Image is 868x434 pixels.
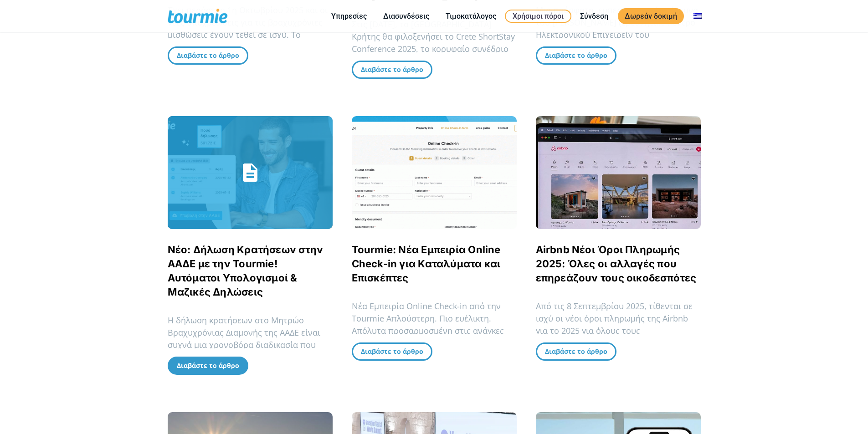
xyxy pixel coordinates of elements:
[536,244,697,284] a: Airbnb Νέοι Όροι Πληρωμής 2025: Όλες οι αλλαγές που επηρεάζουν τους οικοδεσπότες
[545,51,607,60] span: Διαβάστε το άρθρο
[361,65,423,74] span: Διαβάστε το άρθρο
[177,361,239,370] span: Διαβάστε το άρθρο
[536,300,701,349] p: Από τις 8 Σεπτεμβρίου 2025, τίθενται σε ισχύ οι νέοι όροι πληρωμής της Airbnb για το 2025 για όλο...
[573,10,615,22] a: Σύνδεση
[352,18,517,67] p: Στις [DATE], το [GEOGRAPHIC_DATA] Κρήτης θα φιλοξενήσει το Crete ShortStay Conference 2025, το κο...
[361,347,423,356] span: Διαβάστε το άρθρο
[324,10,374,22] a: Υπηρεσίες
[618,8,684,24] a: Δωρεάν δοκιμή
[505,10,571,23] a: Χρήσιμοι πόροι
[168,244,324,298] a: Νέο: Δήλωση Κρατήσεων στην ΑΑΔΕ με την Tourmie! Αυτόματοι Υπολογισμοί & Μαζικές Δηλώσεις
[352,61,432,79] a: Διαβάστε το άρθρο
[439,10,503,22] a: Τιμοκατάλογος
[536,342,616,361] a: Διαβάστε το άρθρο
[376,10,436,22] a: Διασυνδέσεις
[177,51,239,60] span: Διαβάστε το άρθρο
[168,357,248,375] a: Διαβάστε το άρθρο
[168,314,333,376] p: Η δήλωση κρατήσεων στο Μητρώο Βραχυχρόνιας Διαμονής της ΑΑΔΕ είναι συχνά μια χρονοβόρα διαδικασία...
[168,46,248,65] a: Διαβάστε το άρθρο
[352,300,517,362] p: Νέα Εμπειρία Online Check-in από την Tourmie Απλούστερη. Πιο ευέλικτη. Απόλυτα προσαρμοσμένη στις...
[352,244,501,284] a: Tourmie: Νέα Εμπειρία Online Check-in για Καταλύματα και Επισκέπτες
[536,46,616,65] a: Διαβάστε το άρθρο
[352,342,432,361] a: Διαβάστε το άρθρο
[545,347,607,356] span: Διαβάστε το άρθρο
